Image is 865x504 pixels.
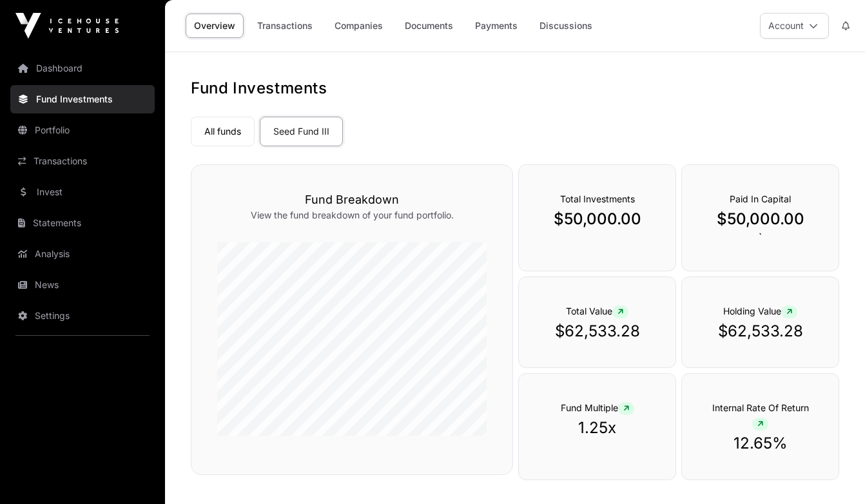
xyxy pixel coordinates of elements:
[10,116,155,144] a: Portfolio
[396,14,462,38] a: Documents
[10,147,155,175] a: Transactions
[15,13,119,39] img: Icehouse Ventures Logo
[545,418,650,438] p: 1.25x
[531,14,601,38] a: Discussions
[545,209,650,229] p: $50,000.00
[10,178,155,206] a: Invest
[186,14,244,38] a: Overview
[681,164,839,271] div: `
[760,13,829,39] button: Account
[712,402,809,429] span: Internal Rate Of Return
[217,191,487,209] h3: Fund Breakdown
[566,305,628,316] span: Total Value
[560,193,635,204] span: Total Investments
[10,240,155,268] a: Analysis
[249,14,321,38] a: Transactions
[708,433,813,454] p: 12.65%
[730,193,791,204] span: Paid In Capital
[723,305,797,316] span: Holding Value
[10,302,155,330] a: Settings
[467,14,526,38] a: Payments
[708,321,813,342] p: $62,533.28
[545,321,650,342] p: $62,533.28
[326,14,391,38] a: Companies
[10,54,155,82] a: Dashboard
[260,117,343,146] a: Seed Fund III
[10,85,155,113] a: Fund Investments
[708,209,813,229] p: $50,000.00
[217,209,487,222] p: View the fund breakdown of your fund portfolio.
[561,402,634,413] span: Fund Multiple
[191,117,255,146] a: All funds
[191,78,839,99] h1: Fund Investments
[10,271,155,299] a: News
[10,209,155,237] a: Statements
